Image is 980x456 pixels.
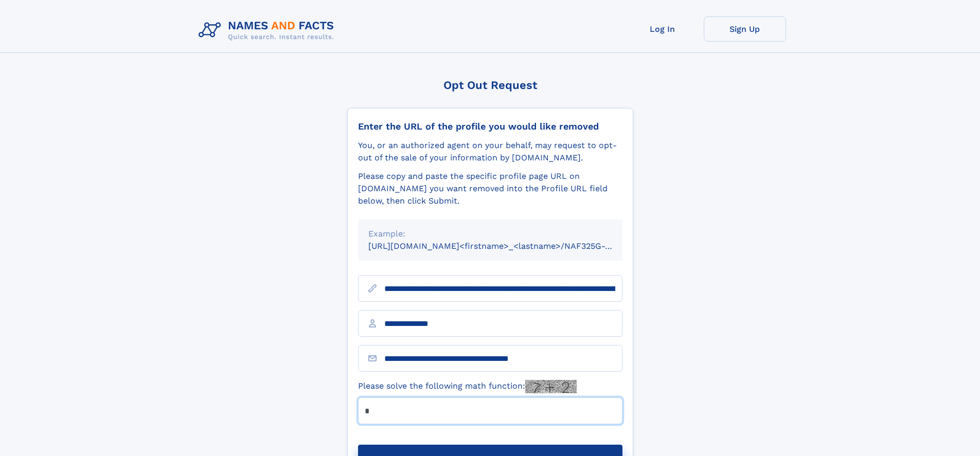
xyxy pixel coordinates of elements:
[194,16,343,44] img: Logo Names and Facts
[358,380,577,393] label: Please solve the following math function:
[621,16,704,42] a: Log In
[704,16,786,42] a: Sign Up
[368,228,612,240] div: Example:
[347,79,633,92] div: Opt Out Request
[358,121,622,132] div: Enter the URL of the profile you would like removed
[368,241,642,251] small: [URL][DOMAIN_NAME]<firstname>_<lastname>/NAF325G-xxxxxxxx
[358,139,622,164] div: You, or an authorized agent on your behalf, may request to opt-out of the sale of your informatio...
[358,170,622,207] div: Please copy and paste the specific profile page URL on [DOMAIN_NAME] you want removed into the Pr...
